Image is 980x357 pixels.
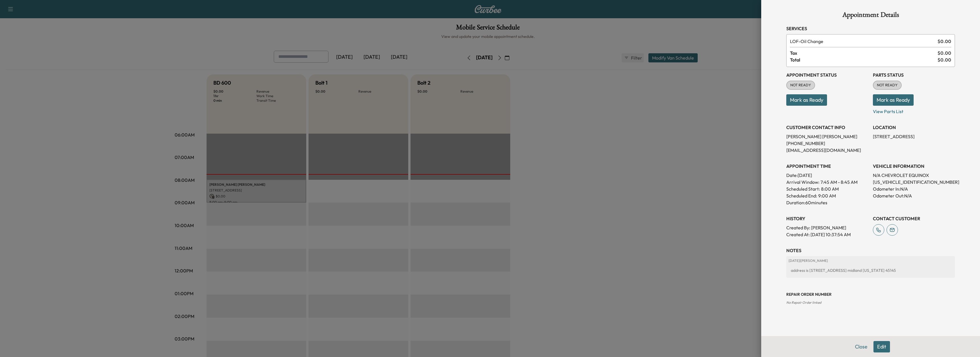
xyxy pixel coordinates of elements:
h3: Appointment Status [786,72,868,78]
span: Total [790,56,938,63]
button: Mark as Ready [873,94,914,106]
span: NOT READY [873,82,901,88]
p: Odometer Out: N/A [873,192,955,199]
button: Close [851,341,871,352]
span: No Repair Order linked [786,300,821,305]
span: 7:45 AM - 8:45 AM [820,179,857,185]
span: NOT READY [787,82,814,88]
button: Edit [873,341,890,352]
h3: LOCATION [873,124,955,131]
h3: History [786,215,868,222]
p: [EMAIL_ADDRESS][DOMAIN_NAME] [786,147,868,154]
p: Date: [DATE] [786,172,868,179]
p: N/A CHEVROLET EQUINOX [873,172,955,179]
h3: CUSTOMER CONTACT INFO [786,124,868,131]
p: 9:00 AM [818,192,836,199]
h3: Services [786,25,955,32]
p: Created At : [DATE] 10:37:54 AM [786,231,868,238]
div: address is [STREET_ADDRESS] midland [US_STATE] 45145 [789,265,953,276]
h3: Repair Order number [786,291,955,297]
span: $ 0.00 [938,56,951,63]
p: [US_VEHICLE_IDENTIFICATION_NUMBER] [873,179,955,185]
p: 8:00 AM [821,185,839,192]
h3: VEHICLE INFORMATION [873,163,955,170]
p: View Parts List [873,106,955,115]
p: Scheduled End: [786,192,817,199]
p: Created By : [PERSON_NAME] [786,224,868,231]
p: [PHONE_NUMBER] [786,140,868,147]
p: Arrival Window: [786,179,868,185]
p: [DATE] | [PERSON_NAME] [789,258,953,263]
h3: Parts Status [873,72,955,78]
span: $ 0.00 [938,50,951,56]
p: [STREET_ADDRESS] [873,133,955,140]
p: Duration: 60 minutes [786,199,868,206]
h1: Appointment Details [786,11,955,21]
h3: APPOINTMENT TIME [786,163,868,170]
p: Scheduled Start: [786,185,820,192]
h3: NOTES [786,247,955,254]
span: Oil Change [790,38,935,45]
span: Tax [790,50,938,56]
h3: CONTACT CUSTOMER [873,215,955,222]
p: Odometer In: N/A [873,185,955,192]
p: [PERSON_NAME] [PERSON_NAME] [786,133,868,140]
span: $ 0.00 [938,38,951,45]
button: Mark as Ready [786,94,827,106]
